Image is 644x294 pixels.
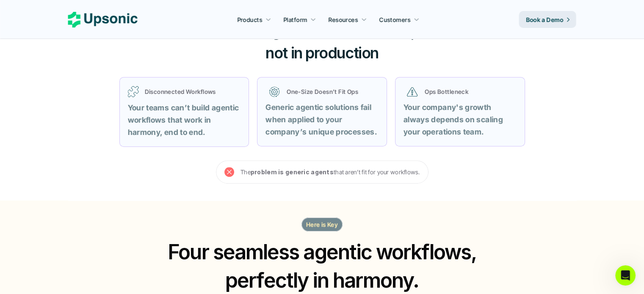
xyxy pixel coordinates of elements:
[237,15,262,24] p: Products
[145,87,241,96] p: Disconnected Workflows
[519,11,576,28] a: Book a Demo
[265,44,379,62] span: not in production
[251,168,334,176] strong: problem is generic agents
[306,220,338,229] p: Here is Key
[128,103,241,137] strong: Your teams can’t build agentic workflows that work in harmony, end to end.
[265,103,377,136] strong: Generic agentic solutions fail when applied to your company’s unique processes.
[615,265,636,286] iframe: Intercom live chat
[404,103,505,136] strong: Your company's growth always depends on scaling your operations team.
[379,15,411,24] p: Customers
[526,15,564,24] p: Book a Demo
[287,87,375,96] p: One-Size Doesn’t Fit Ops
[283,15,307,24] p: Platform
[329,15,358,24] p: Resources
[232,12,276,27] a: Products
[425,87,513,96] p: Ops Bottleneck
[240,167,420,177] p: The that aren’t fit for your workflows.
